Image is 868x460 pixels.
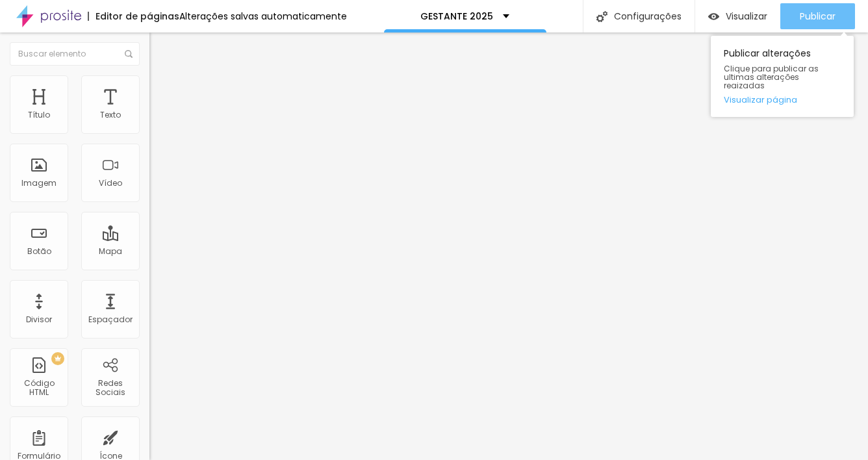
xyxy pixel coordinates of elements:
div: Imagem [21,179,57,188]
p: GESTANTE 2025 [420,12,493,21]
span: Publicar [800,11,836,21]
a: Visualizar página [724,96,841,104]
button: Publicar [780,3,855,29]
div: Alterações salvas automaticamente [179,12,347,21]
div: Texto [100,110,121,120]
div: Editor de páginas [88,12,179,21]
div: Redes Sociais [84,379,136,398]
div: Vídeo [99,179,122,188]
img: Icone [125,50,133,58]
div: Código HTML [13,379,64,398]
div: Publicar alterações [711,36,854,117]
img: view-1.svg [708,11,719,22]
img: Icone [596,11,607,22]
div: Divisor [26,315,52,324]
input: Buscar elemento [10,42,140,66]
div: Botão [27,247,51,256]
button: Visualizar [695,3,780,29]
span: Visualizar [726,11,767,21]
div: Espaçador [88,315,133,324]
iframe: Editor [149,32,868,460]
div: Mapa [99,247,122,256]
span: Clique para publicar as ultimas alterações reaizadas [724,64,841,90]
div: Título [28,110,50,120]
